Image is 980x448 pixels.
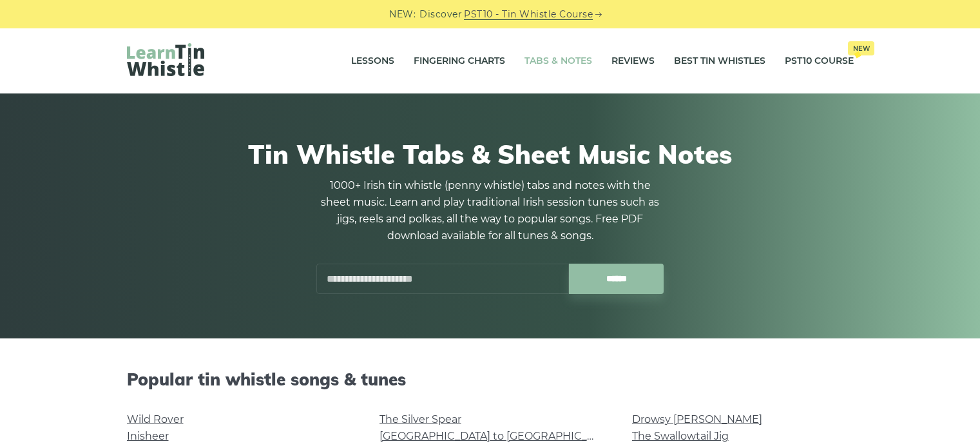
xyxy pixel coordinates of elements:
[380,413,461,425] a: The Silver Spear
[632,430,729,442] a: The Swallowtail Jig
[414,45,505,77] a: Fingering Charts
[674,45,765,77] a: Best Tin Whistles
[611,45,655,77] a: Reviews
[632,413,762,425] a: Drowsy [PERSON_NAME]
[785,45,854,77] a: PST10 CourseNew
[524,45,592,77] a: Tabs & Notes
[127,369,854,389] h2: Popular tin whistle songs & tunes
[127,139,854,170] h1: Tin Whistle Tabs & Sheet Music Notes
[316,177,664,244] p: 1000+ Irish tin whistle (penny whistle) tabs and notes with the sheet music. Learn and play tradi...
[127,430,169,442] a: Inisheer
[351,45,394,77] a: Lessons
[380,430,617,442] a: [GEOGRAPHIC_DATA] to [GEOGRAPHIC_DATA]
[848,41,874,55] span: New
[127,413,184,425] a: Wild Rover
[127,43,204,76] img: LearnTinWhistle.com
